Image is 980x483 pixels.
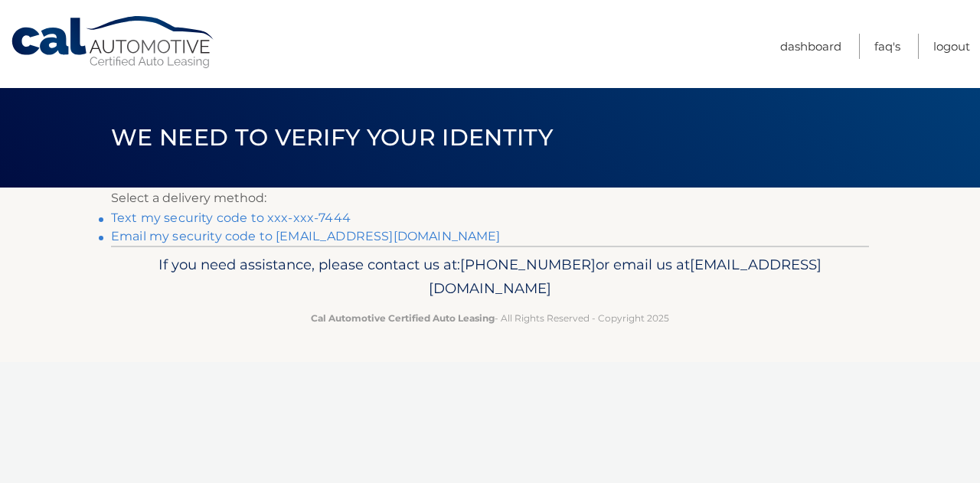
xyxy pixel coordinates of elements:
[460,256,596,273] span: [PHONE_NUMBER]
[933,34,970,59] a: Logout
[111,229,501,243] a: Email my security code to [EMAIL_ADDRESS][DOMAIN_NAME]
[121,310,859,326] p: - All Rights Reserved - Copyright 2025
[111,188,869,209] p: Select a delivery method:
[10,15,217,70] a: Cal Automotive
[874,34,900,59] a: FAQ's
[111,210,351,225] a: Text my security code to xxx-xxx-7444
[780,34,841,59] a: Dashboard
[121,253,859,302] p: If you need assistance, please contact us at: or email us at
[111,123,553,152] span: We need to verify your identity
[311,312,495,324] strong: Cal Automotive Certified Auto Leasing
